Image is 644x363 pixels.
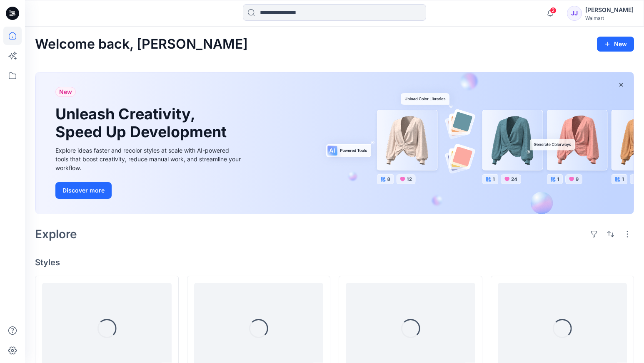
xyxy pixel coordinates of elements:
h1: Unleash Creativity, Speed Up Development [55,105,230,141]
span: New [59,87,72,97]
div: Explore ideas faster and recolor styles at scale with AI-powered tools that boost creativity, red... [55,146,243,172]
a: Discover more [55,182,243,199]
h2: Welcome back, [PERSON_NAME] [35,37,248,52]
h2: Explore [35,227,77,241]
button: Discover more [55,182,112,199]
div: JJ [567,6,582,21]
div: [PERSON_NAME] [585,5,634,15]
button: New [597,37,634,52]
span: 2 [550,7,557,14]
h4: Styles [35,257,634,267]
div: Walmart [585,15,634,21]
